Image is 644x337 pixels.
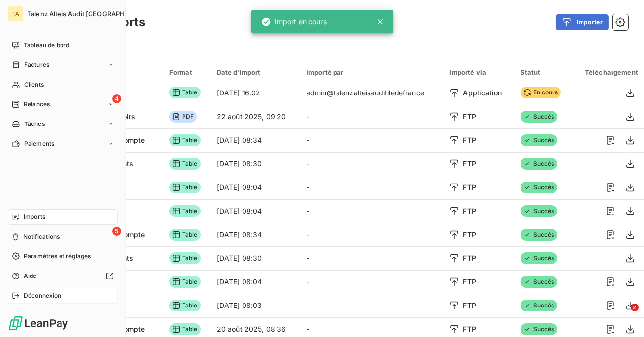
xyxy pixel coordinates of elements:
span: Aide [24,272,37,280]
a: Imports [8,209,118,225]
span: Table [169,229,201,241]
div: TA [8,6,24,22]
a: 4Relances [8,96,118,112]
span: FTP [463,159,476,169]
div: Format [169,68,205,76]
span: PDF [169,111,197,123]
a: Factures [8,57,118,73]
span: Table [169,205,201,217]
span: Succès [521,300,557,311]
span: Table [169,323,201,335]
span: 4 [112,94,121,103]
span: FTP [463,183,476,192]
a: Tableau de bord [8,37,118,53]
td: [DATE] 08:04 [211,199,301,223]
span: Table [169,252,201,264]
td: [DATE] 08:34 [211,128,301,152]
span: Paramètres et réglages [24,252,91,261]
span: Succès [521,134,557,146]
span: Tâches [24,120,45,128]
td: admin@talenzalteisauditiledefrance [301,81,444,105]
div: Import en cours [261,13,327,31]
div: Statut [521,68,566,76]
span: Succès [521,205,557,217]
td: [DATE] 08:04 [211,270,301,294]
a: Clients [8,77,118,92]
td: - [301,176,444,199]
span: FTP [463,324,476,334]
td: - [301,246,444,270]
a: Tâches [8,116,118,132]
span: 5 [112,227,121,236]
span: Tableau de bord [24,41,69,50]
td: [DATE] 08:34 [211,223,301,246]
span: FTP [463,253,476,263]
span: Relances [24,100,50,109]
span: Table [169,87,201,98]
td: [DATE] 08:04 [211,176,301,199]
div: Date d’import [217,68,295,76]
img: Logo LeanPay [8,315,69,331]
span: FTP [463,135,476,145]
div: Importé via [449,68,508,76]
span: Succès [521,182,557,193]
span: FTP [463,277,476,287]
span: Table [169,276,201,288]
span: 2 [631,304,639,311]
span: FTP [463,301,476,310]
td: [DATE] 08:30 [211,246,301,270]
span: Table [169,182,201,193]
span: Notifications [23,232,60,241]
span: Succès [521,323,557,335]
span: Application [463,88,502,98]
span: Succès [521,158,557,170]
a: Aide [8,268,118,284]
iframe: Intercom live chat [611,304,634,327]
span: Imports [24,213,45,221]
span: Déconnexion [24,291,61,300]
td: - [301,294,444,317]
td: [DATE] 08:03 [211,294,301,317]
td: - [301,128,444,152]
span: FTP [463,112,476,122]
td: - [301,199,444,223]
td: - [301,270,444,294]
div: Téléchargement [578,68,638,76]
span: Succès [521,229,557,241]
span: Table [169,158,201,170]
td: [DATE] 16:02 [211,81,301,105]
span: En cours [521,87,561,98]
span: Succès [521,111,557,123]
a: Paiements [8,136,118,152]
span: Table [169,134,201,146]
span: Succès [521,276,557,288]
td: - [301,223,444,246]
td: - [301,152,444,176]
span: FTP [463,230,476,240]
td: 22 août 2025, 09:20 [211,105,301,128]
button: Importer [556,14,609,30]
td: [DATE] 08:30 [211,152,301,176]
span: Factures [24,61,49,69]
span: FTP [463,206,476,216]
span: Table [169,300,201,311]
a: Paramètres et réglages [8,248,118,264]
span: Talenz Alteis Audit [GEOGRAPHIC_DATA] [28,10,153,18]
div: Importé par [307,68,438,76]
span: Clients [24,80,44,89]
span: Paiements [24,139,54,148]
span: Succès [521,252,557,264]
td: - [301,105,444,128]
